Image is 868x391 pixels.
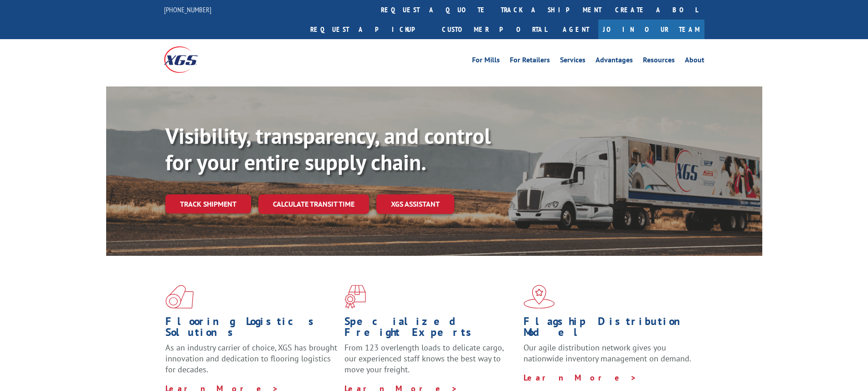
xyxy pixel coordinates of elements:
img: xgs-icon-focused-on-flooring-red [344,285,366,309]
h1: Flooring Logistics Solutions [165,316,338,342]
a: For Mills [472,56,500,66]
a: Request a pickup [303,20,435,39]
a: Calculate transit time [258,194,369,214]
h1: Specialized Freight Experts [344,316,517,342]
img: xgs-icon-flagship-distribution-model-red [524,285,555,309]
a: Agent [554,20,598,39]
span: As an industry carrier of choice, XGS has brought innovation and dedication to flooring logistics... [165,342,337,375]
a: [PHONE_NUMBER] [164,5,211,14]
span: Our agile distribution network gives you nationwide inventory management on demand. [524,342,691,364]
a: Advantages [596,56,633,66]
a: For Retailers [510,56,550,66]
a: Services [560,56,586,66]
a: About [685,56,704,66]
b: Visibility, transparency, and control for your entire supply chain. [165,122,491,176]
a: Join Our Team [598,20,704,39]
h1: Flagship Distribution Model [524,316,696,342]
img: xgs-icon-total-supply-chain-intelligence-red [165,285,194,309]
a: Track shipment [165,194,251,213]
a: Resources [643,56,675,66]
p: From 123 overlength loads to delicate cargo, our experienced staff knows the best way to move you... [344,342,517,383]
a: Learn More > [524,372,637,383]
a: Customer Portal [435,20,554,39]
a: XGS ASSISTANT [376,194,454,214]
